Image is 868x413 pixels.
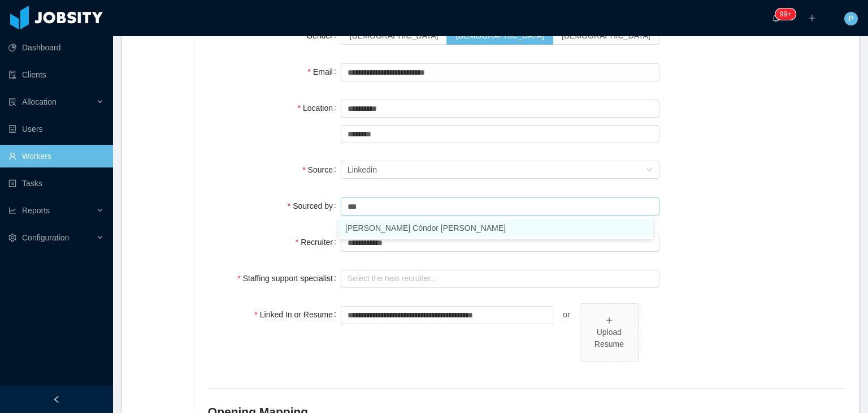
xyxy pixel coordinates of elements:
label: Sourced by [288,201,341,210]
label: Recruiter [296,238,341,247]
i: icon: solution [8,98,16,106]
i: icon: line-chart [8,206,16,214]
label: Location [298,104,341,113]
div: Linkedin [348,161,377,178]
label: Source [302,165,341,174]
span: [DEMOGRAPHIC_DATA] [562,31,650,40]
span: [DEMOGRAPHIC_DATA] [455,31,544,40]
a: icon: auditClients [8,63,104,86]
label: Linked In or Resume [254,310,341,319]
label: Staffing support specialist [237,274,341,283]
span: Configuration [22,233,69,242]
input: Linked In or Resume [341,306,553,324]
label: Gender [301,31,341,40]
li: [PERSON_NAME] Cóndor [PERSON_NAME] [338,219,653,237]
span: Reports [22,206,50,215]
span: [DEMOGRAPHIC_DATA] [350,31,439,40]
span: icon: plusUpload Resume [580,304,638,362]
label: Email [308,67,341,76]
a: icon: userWorkers [8,145,104,167]
a: icon: robotUsers [8,118,104,140]
i: icon: plus [605,316,613,324]
a: icon: pie-chartDashboard [8,36,104,59]
div: or [553,303,580,326]
i: icon: plus [808,14,816,22]
span: P [848,12,853,25]
i: icon: setting [8,234,16,242]
sup: 1733 [775,8,796,20]
i: icon: bell [772,14,780,22]
div: Upload Resume [585,326,633,350]
span: Allocation [22,97,57,106]
input: Email [341,63,659,81]
a: icon: profileTasks [8,172,104,195]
